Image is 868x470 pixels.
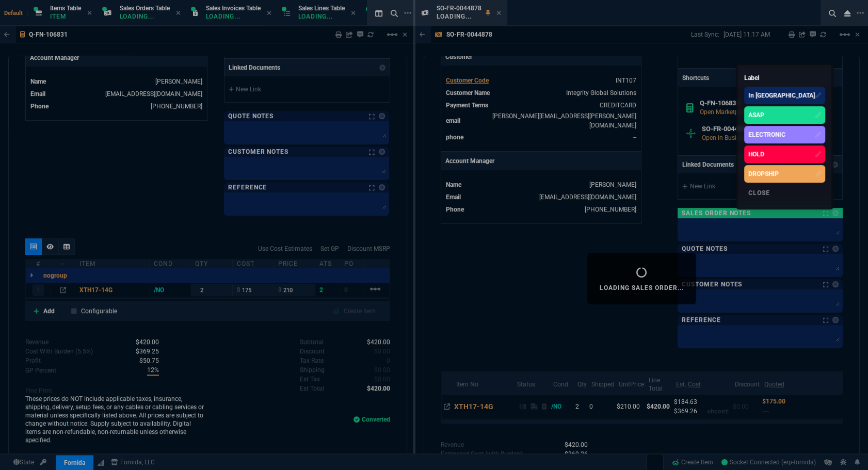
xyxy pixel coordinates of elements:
[744,71,825,85] p: Label
[748,150,764,159] div: HOLD
[748,169,779,179] div: DROPSHIP
[748,130,785,139] div: ELECTRONIC
[748,110,764,120] div: ASAP
[744,185,825,201] div: Close
[748,91,815,100] div: In [GEOGRAPHIC_DATA]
